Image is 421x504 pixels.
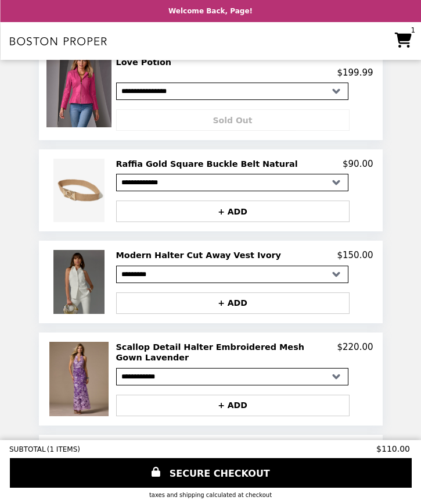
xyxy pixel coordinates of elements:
button: + ADD [116,395,350,416]
img: Modern Halter Cut Away Vest Ivory [53,250,107,313]
h2: Modern Halter Cut Away Vest Ivory [116,250,286,260]
img: Scallop Detail Halter Embroidered Mesh Gown Lavender [49,342,111,416]
select: Select a product variant [116,368,348,385]
button: + ADD [116,292,350,314]
img: Genuine Leather Zip Collared Peplum Jacket Love Potion [46,46,114,127]
button: + ADD [116,201,350,222]
p: $199.99 [337,67,373,78]
select: Select a product variant [116,174,348,191]
div: Taxes and Shipping calculated at checkout [9,492,412,498]
p: $90.00 [343,159,373,169]
p: $220.00 [337,342,373,363]
select: Select a product variant [116,83,348,100]
span: $110.00 [376,444,412,453]
img: Raffia Gold Square Buckle Belt Natural [53,159,107,222]
select: Select a product variant [116,266,348,283]
h2: Raffia Gold Square Buckle Belt Natural [116,159,303,169]
p: Welcome Back, Page! [168,7,253,15]
span: SUBTOTAL [9,445,47,453]
a: SECURE CHECKOUT [10,458,412,488]
p: $150.00 [337,250,373,260]
span: ( 1 ITEMS ) [47,445,80,453]
img: Brand Logo [9,29,107,53]
h2: Scallop Detail Halter Embroidered Mesh Gown Lavender [116,342,337,363]
span: 1 [411,27,415,34]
